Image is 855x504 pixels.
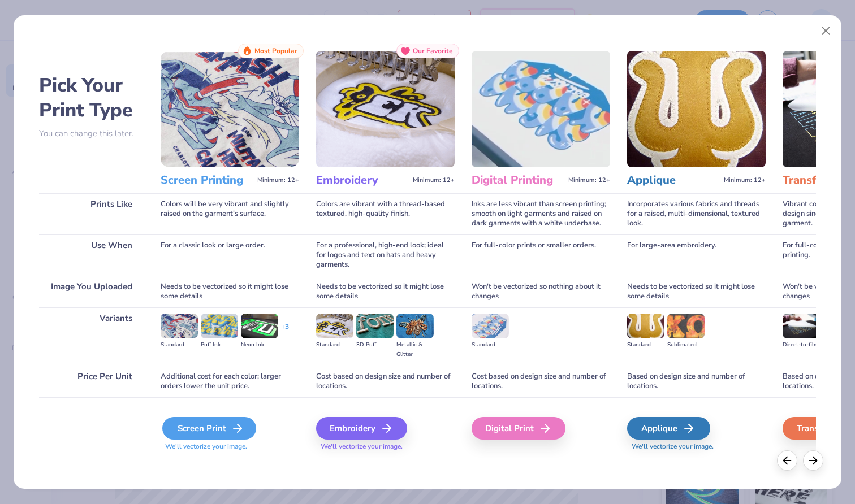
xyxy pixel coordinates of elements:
div: Cost based on design size and number of locations. [316,366,455,397]
div: Colors are vibrant with a thread-based textured, high-quality finish. [316,193,455,234]
h3: Embroidery [316,173,408,188]
div: Applique [627,417,710,440]
div: 3D Puff [356,340,394,350]
h2: Pick Your Print Type [39,73,144,123]
div: Prints Like [39,193,144,234]
img: Direct-to-film [783,314,820,338]
div: Direct-to-film [783,340,820,350]
div: Standard [627,340,664,350]
div: Variants [39,307,144,366]
div: For full-color prints or smaller orders. [472,234,610,276]
div: Neon Ink [241,340,278,350]
button: Close [815,20,837,42]
div: Needs to be vectorized so it might lose some details [627,276,766,307]
img: 3D Puff [356,314,394,338]
img: Standard [161,314,198,338]
span: We'll vectorize your image. [316,442,455,451]
span: Minimum: 12+ [413,176,455,184]
div: Won't be vectorized so nothing about it changes [472,276,610,307]
div: Standard [161,340,198,350]
div: Metallic & Glitter [396,340,434,359]
img: Standard [627,314,664,338]
span: We'll vectorize your image. [161,442,299,451]
div: Colors will be very vibrant and slightly raised on the garment's surface. [161,193,299,234]
div: Use When [39,234,144,276]
div: Additional cost for each color; larger orders lower the unit price. [161,366,299,397]
div: For a classic look or large order. [161,234,299,276]
div: Image You Uploaded [39,276,144,307]
span: Minimum: 12+ [257,176,299,184]
div: For a professional, high-end look; ideal for logos and text on hats and heavy garments. [316,234,455,276]
img: Puff Ink [201,314,238,338]
img: Screen Printing [161,51,299,167]
div: Needs to be vectorized so it might lose some details [161,276,299,307]
div: Needs to be vectorized so it might lose some details [316,276,455,307]
span: Our Favorite [413,47,453,55]
div: Incorporates various fabrics and threads for a raised, multi-dimensional, textured look. [627,193,766,234]
span: Most Popular [254,47,297,55]
img: Sublimated [667,314,705,338]
span: We'll vectorize your image. [627,442,766,451]
div: Inks are less vibrant than screen printing; smooth on light garments and raised on dark garments ... [472,193,610,234]
img: Neon Ink [241,314,278,338]
div: Price Per Unit [39,366,144,397]
img: Standard [472,314,509,338]
div: For large-area embroidery. [627,234,766,276]
div: Embroidery [316,417,407,440]
span: Minimum: 12+ [568,176,610,184]
div: Puff Ink [201,340,238,350]
h3: Applique [627,173,719,188]
h3: Digital Printing [472,173,564,188]
div: Sublimated [667,340,705,350]
img: Embroidery [316,51,455,167]
img: Metallic & Glitter [396,314,434,338]
img: Digital Printing [472,51,610,167]
img: Applique [627,51,766,167]
span: Minimum: 12+ [724,176,766,184]
div: Standard [472,340,509,350]
p: You can change this later. [39,129,144,138]
h3: Screen Printing [161,173,253,188]
div: Standard [316,340,353,350]
img: Standard [316,314,353,338]
div: Screen Print [162,417,256,440]
div: Based on design size and number of locations. [627,366,766,397]
div: + 3 [281,322,289,341]
div: Cost based on design size and number of locations. [472,366,610,397]
div: Digital Print [472,417,565,440]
